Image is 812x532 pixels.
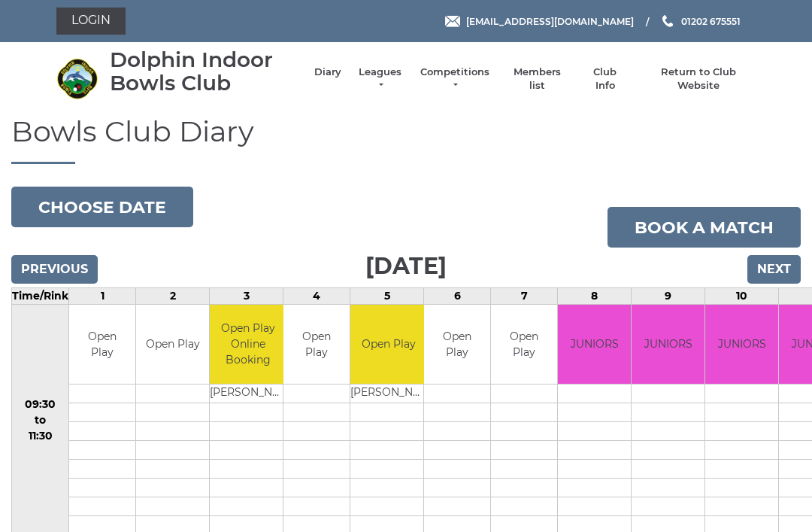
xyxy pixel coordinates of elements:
[681,15,741,26] span: 01202 675551
[11,255,98,284] input: Previous
[607,207,801,248] a: Book a match
[445,14,634,29] a: Email [EMAIL_ADDRESS][DOMAIN_NAME]
[424,288,491,305] td: 6
[69,288,136,305] td: 1
[314,65,341,79] a: Diary
[283,288,350,305] td: 4
[705,288,779,305] td: 10
[136,305,209,384] td: Open Play
[56,58,98,99] img: Dolphin Indoor Bowls Club
[419,65,491,93] a: Competitions
[662,15,673,27] img: Phone us
[210,384,286,403] td: [PERSON_NAME]
[283,305,350,384] td: Open Play
[705,305,778,384] td: JUNIORS
[12,288,69,305] td: Time/Rink
[466,15,634,26] span: [EMAIL_ADDRESS][DOMAIN_NAME]
[491,305,557,384] td: Open Play
[69,305,135,384] td: Open Play
[350,305,426,384] td: Open Play
[747,255,801,284] input: Next
[583,65,627,93] a: Club Info
[632,288,705,305] td: 9
[210,288,283,305] td: 3
[445,16,460,27] img: Email
[136,288,210,305] td: 2
[558,305,631,384] td: JUNIORS
[660,14,741,29] a: Phone us 01202 675551
[491,288,558,305] td: 7
[505,65,568,93] a: Members list
[424,305,490,384] td: Open Play
[632,305,704,384] td: JUNIORS
[210,305,286,384] td: Open Play Online Booking
[350,384,426,403] td: [PERSON_NAME]
[642,65,756,93] a: Return to Club Website
[56,8,126,35] a: Login
[11,187,193,227] button: Choose date
[558,288,632,305] td: 8
[356,65,404,93] a: Leagues
[350,288,424,305] td: 5
[11,116,801,165] h1: Bowls Club Diary
[110,48,299,95] div: Dolphin Indoor Bowls Club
